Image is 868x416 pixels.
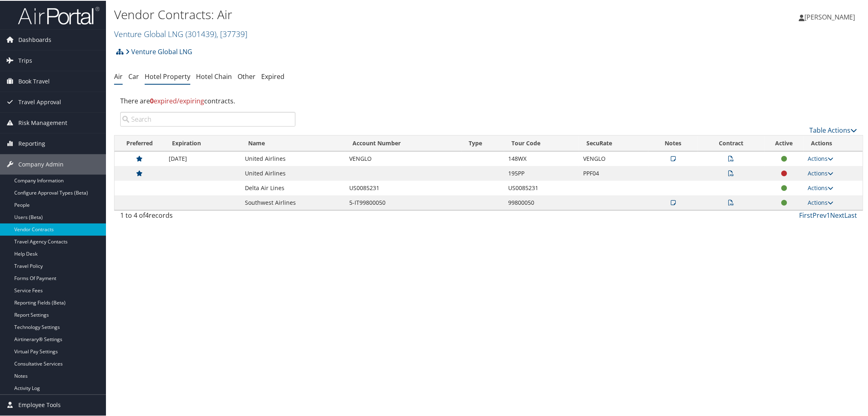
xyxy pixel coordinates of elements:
td: US0085231 [504,180,579,195]
td: Delta Air Lines [241,180,345,195]
div: 1 to 4 of records [120,210,295,223]
span: Employee Tools [18,394,61,414]
td: PPF04 [579,165,648,180]
span: Dashboards [18,29,51,49]
th: Notes: activate to sort column ascending [648,135,698,151]
a: Last [844,210,857,219]
a: Next [830,210,844,219]
td: Southwest Airlines [241,195,345,209]
span: Trips [18,50,32,70]
input: Search [120,111,295,126]
span: expired/expiring [150,96,204,105]
th: Account Number: activate to sort column ascending [345,135,462,151]
span: Book Travel [18,70,50,91]
th: Actions [804,135,863,151]
td: United Airlines [241,151,345,165]
a: Expired [261,71,284,80]
a: Air [114,71,123,80]
th: Contract: activate to sort column ascending [698,135,764,151]
span: ( 301439 ) [185,28,216,39]
a: Hotel Chain [196,71,232,80]
div: There are contracts. [114,89,863,111]
th: Active: activate to sort column ascending [764,135,804,151]
a: [PERSON_NAME] [799,4,863,28]
th: SecuRate: activate to sort column ascending [579,135,648,151]
td: 5-IT99800050 [345,195,462,209]
a: Actions [808,169,833,176]
a: Hotel Property [145,71,190,80]
td: VENGLO [579,151,648,165]
a: Table Actions [809,125,857,134]
span: Company Admin [18,153,64,174]
a: Actions [808,154,833,162]
td: VENGLO [345,151,462,165]
a: Venture Global LNG [114,28,247,39]
span: Travel Approval [18,91,61,112]
img: airportal-logo.png [18,5,99,24]
a: Other [238,71,256,80]
strong: 0 [150,96,154,105]
th: Preferred: activate to sort column ascending [115,135,165,151]
a: Prev [813,210,826,219]
td: US0085231 [345,180,462,195]
a: First [799,210,813,219]
span: , [ 37739 ] [216,28,247,39]
a: Actions [808,198,833,206]
th: Type: activate to sort column ascending [462,135,504,151]
h1: Vendor Contracts: Air [114,5,613,22]
td: 195PP [504,165,579,180]
td: United Airlines [241,165,345,180]
a: Actions [808,183,833,191]
span: Reporting [18,133,45,153]
th: Name: activate to sort column ascending [241,135,345,151]
th: Expiration: activate to sort column ascending [165,135,241,151]
a: 1 [826,210,830,219]
td: 99800050 [504,195,579,209]
th: Tour Code: activate to sort column ascending [504,135,579,151]
span: Risk Management [18,112,67,132]
a: Venture Global LNG [126,43,192,59]
td: [DATE] [165,151,241,165]
span: [PERSON_NAME] [804,12,855,21]
span: 4 [145,210,149,219]
a: Car [128,71,139,80]
td: 148WX [504,151,579,165]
